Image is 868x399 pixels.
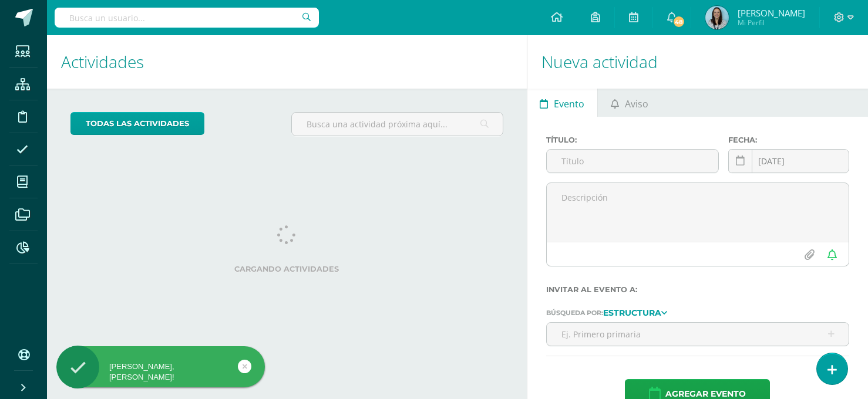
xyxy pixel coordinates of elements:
[729,150,849,173] input: Fecha de entrega
[672,15,685,28] span: 48
[625,90,648,118] span: Aviso
[598,89,661,117] a: Aviso
[527,89,597,117] a: Evento
[603,307,661,318] strong: Estructura
[56,361,265,383] div: [PERSON_NAME], [PERSON_NAME]!
[541,35,854,89] h1: Nueva actividad
[70,265,503,273] label: Cargando actividades
[547,323,849,346] input: Ej. Primero primaria
[546,309,603,317] span: Búsqueda por:
[738,18,805,28] span: Mi Perfil
[554,90,584,118] span: Evento
[55,8,319,28] input: Busca un usuario...
[738,7,805,19] span: [PERSON_NAME]
[61,35,513,89] h1: Actividades
[70,112,204,135] a: todas las Actividades
[547,150,718,173] input: Título
[546,285,849,294] label: Invitar al evento a:
[292,113,502,136] input: Busca una actividad próxima aquí...
[603,308,667,316] a: Estructura
[728,136,849,144] label: Fecha:
[705,6,729,29] img: 5a6f75ce900a0f7ea551130e923f78ee.png
[546,136,719,144] label: Título:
